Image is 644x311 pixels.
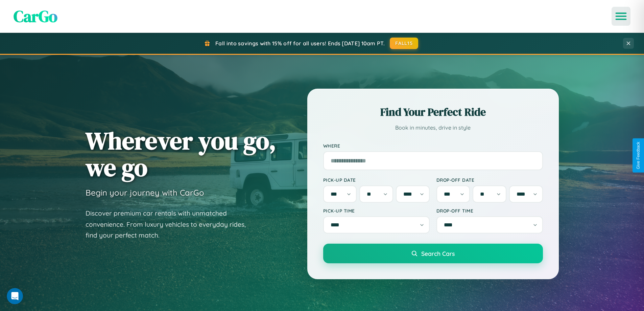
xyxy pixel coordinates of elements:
[86,208,255,241] p: Discover premium car rentals with unmatched convenience. From luxury vehicles to everyday rides, ...
[390,38,418,49] button: FALL15
[86,127,276,181] h1: Wherever you go, we go
[323,143,543,149] label: Where
[436,208,543,214] label: Drop-off Time
[86,187,204,198] h3: Begin your journey with CarGo
[436,177,543,183] label: Drop-off Date
[323,105,543,119] h2: Find Your Perfect Ride
[323,177,430,183] label: Pick-up Date
[323,123,543,133] p: Book in minutes, drive in style
[323,208,430,214] label: Pick-up Time
[14,5,57,27] span: CarGo
[323,244,543,263] button: Search Cars
[636,142,641,169] div: Give Feedback
[7,288,23,304] iframe: Intercom live chat
[612,7,630,26] button: Open menu
[421,250,455,257] span: Search Cars
[215,40,385,47] span: Fall into savings with 15% off for all users! Ends [DATE] 10am PT.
